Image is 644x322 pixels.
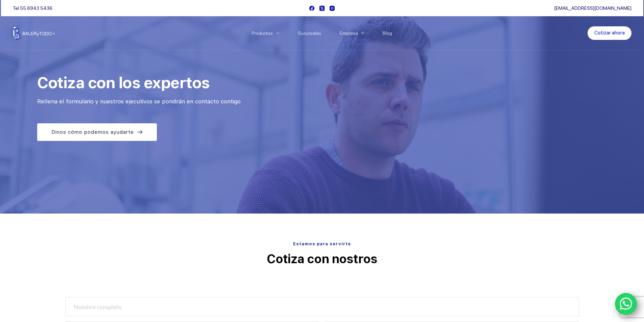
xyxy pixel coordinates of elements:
[242,16,402,50] nav: Menu Principal
[20,5,52,11] a: 55 6943 5436
[330,6,335,11] a: Instagram
[293,241,351,246] span: Estamos para servirte
[588,26,631,40] a: Cotizar ahora
[554,5,631,11] a: [EMAIL_ADDRESS][DOMAIN_NAME]
[13,27,55,40] img: Balerytodo
[65,251,579,268] p: Cotiza con nostros
[51,128,134,136] span: Dinos cómo podemos ayudarte
[13,5,52,11] span: Tel.
[615,293,637,315] a: WhatsApp
[309,6,314,11] a: Facebook
[37,73,210,92] span: Cotiza con los expertos
[37,98,241,105] span: Rellena el formulario y nuestros ejecutivos se pondrán en contacto contigo
[37,123,157,141] a: Dinos cómo podemos ayudarte
[65,297,579,316] input: Nombre completo
[319,6,325,11] a: X (Twitter)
